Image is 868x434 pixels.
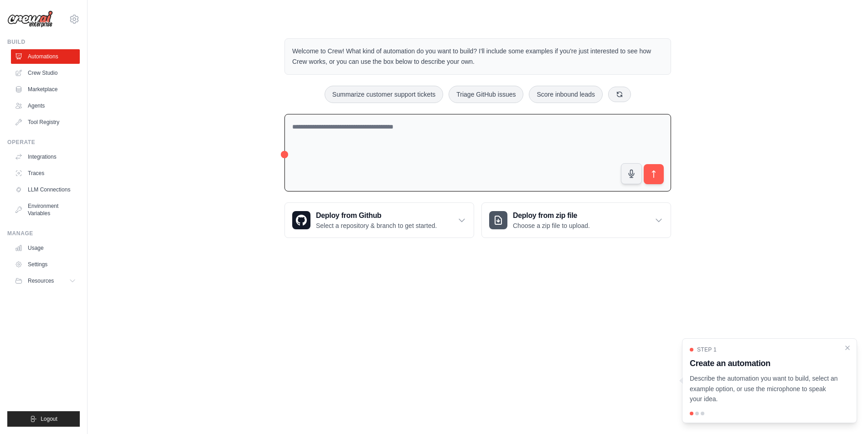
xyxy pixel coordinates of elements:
button: Summarize customer support tickets [325,86,443,103]
a: LLM Connections [11,182,80,197]
a: Integrations [11,150,80,164]
p: Select a repository & branch to get started. [316,221,437,230]
span: Logout [41,415,57,423]
div: Build [7,38,80,46]
button: Logout [7,411,80,427]
span: Resources [28,277,54,284]
p: Describe the automation you want to build, select an example option, or use the microphone to spe... [690,373,838,404]
div: Operate [7,139,80,146]
span: Step 1 [697,346,717,353]
img: Logo [7,10,53,28]
a: Tool Registry [11,115,80,129]
h3: Create an automation [690,357,838,370]
div: Manage [7,230,80,237]
a: Crew Studio [11,66,80,80]
h3: Deploy from Github [316,210,437,221]
a: Automations [11,49,80,64]
a: Usage [11,241,80,255]
p: Welcome to Crew! What kind of automation do you want to build? I'll include some examples if you'... [292,46,663,67]
button: Score inbound leads [529,86,603,103]
button: Resources [11,274,80,288]
a: Environment Variables [11,199,80,221]
a: Marketplace [11,82,80,97]
a: Agents [11,98,80,113]
a: Traces [11,166,80,181]
p: Choose a zip file to upload. [513,221,590,230]
button: Triage GitHub issues [449,86,523,103]
a: Settings [11,257,80,272]
button: Close walkthrough [844,344,851,351]
h3: Deploy from zip file [513,210,590,221]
